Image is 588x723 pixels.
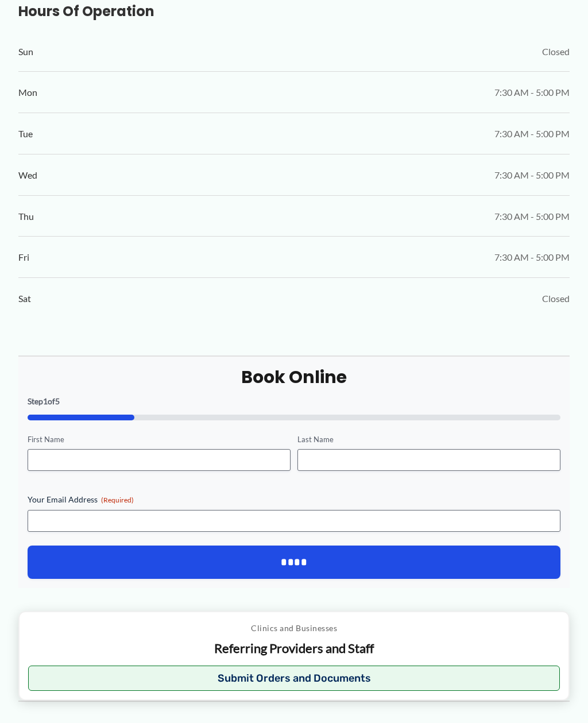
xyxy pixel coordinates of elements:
p: Referring Providers and Staff [28,640,560,657]
span: 5 [55,396,60,406]
span: 7:30 AM - 5:00 PM [494,167,570,184]
span: (Required) [101,496,134,504]
span: 1 [43,396,48,406]
p: Step of [28,397,560,405]
span: 7:30 AM - 5:00 PM [494,125,570,142]
button: Submit Orders and Documents [28,666,560,691]
span: Mon [18,84,37,101]
span: 7:30 AM - 5:00 PM [494,84,570,101]
span: Closed [542,290,570,307]
span: Fri [18,249,29,266]
h2: Book Online [28,366,560,388]
span: Tue [18,125,33,142]
span: 7:30 AM - 5:00 PM [494,249,570,266]
span: 7:30 AM - 5:00 PM [494,208,570,225]
p: Clinics and Businesses [28,621,560,636]
label: First Name [28,434,291,445]
span: Closed [542,43,570,60]
span: Sun [18,43,33,60]
span: Wed [18,167,37,184]
label: Your Email Address [28,494,560,505]
span: Sat [18,290,31,307]
label: Last Name [297,434,560,445]
span: Thu [18,208,34,225]
h3: Hours of Operation [18,2,570,20]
